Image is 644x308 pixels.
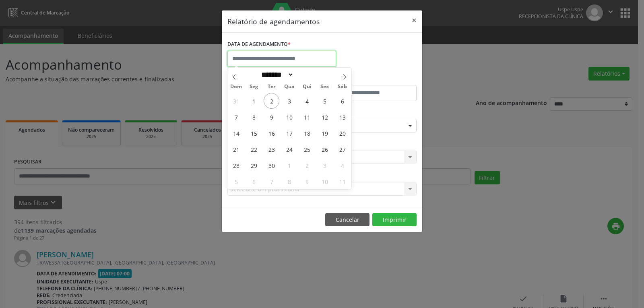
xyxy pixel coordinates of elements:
span: Qui [298,84,316,89]
span: Setembro 29, 2025 [246,157,262,173]
span: Outubro 4, 2025 [334,157,350,173]
span: Setembro 8, 2025 [246,109,262,125]
button: Close [406,10,422,30]
span: Agosto 31, 2025 [228,93,244,109]
span: Dom [227,84,245,89]
span: Outubro 6, 2025 [246,174,262,189]
span: Outubro 1, 2025 [281,157,297,173]
span: Outubro 11, 2025 [334,174,350,189]
span: Setembro 10, 2025 [281,109,297,125]
button: Cancelar [325,213,369,227]
span: Qua [281,84,298,89]
span: Outubro 7, 2025 [264,174,279,189]
span: Setembro 25, 2025 [299,141,315,157]
span: Outubro 9, 2025 [299,174,315,189]
span: Outubro 8, 2025 [281,174,297,189]
input: Year [294,70,320,79]
span: Setembro 30, 2025 [264,157,279,173]
span: Setembro 26, 2025 [317,141,332,157]
span: Outubro 10, 2025 [317,174,332,189]
span: Setembro 17, 2025 [281,125,297,141]
span: Ter [263,84,281,89]
span: Setembro 18, 2025 [299,125,315,141]
span: Setembro 20, 2025 [334,125,350,141]
span: Setembro 16, 2025 [264,125,279,141]
span: Setembro 22, 2025 [246,141,262,157]
span: Setembro 7, 2025 [228,109,244,125]
label: DATA DE AGENDAMENTO [227,38,291,51]
span: Setembro 24, 2025 [281,141,297,157]
span: Setembro 11, 2025 [299,109,315,125]
button: Imprimir [372,213,417,227]
span: Setembro 21, 2025 [228,141,244,157]
span: Seg [245,84,263,89]
span: Setembro 5, 2025 [317,93,332,109]
span: Sex [316,84,334,89]
span: Setembro 3, 2025 [281,93,297,109]
h5: Relatório de agendamentos [227,16,320,27]
span: Setembro 13, 2025 [334,109,350,125]
span: Sáb [334,84,351,89]
select: Month [258,70,294,79]
span: Setembro 15, 2025 [246,125,262,141]
span: Setembro 2, 2025 [264,93,279,109]
span: Setembro 27, 2025 [334,141,350,157]
span: Setembro 28, 2025 [228,157,244,173]
span: Setembro 19, 2025 [317,125,332,141]
span: Setembro 4, 2025 [299,93,315,109]
span: Outubro 3, 2025 [317,157,332,173]
span: Outubro 2, 2025 [299,157,315,173]
span: Setembro 9, 2025 [264,109,279,125]
span: Setembro 14, 2025 [228,125,244,141]
span: Setembro 23, 2025 [264,141,279,157]
label: ATÉ [324,72,417,85]
span: Setembro 1, 2025 [246,93,262,109]
span: Setembro 6, 2025 [334,93,350,109]
span: Setembro 12, 2025 [317,109,332,125]
span: Outubro 5, 2025 [228,174,244,189]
